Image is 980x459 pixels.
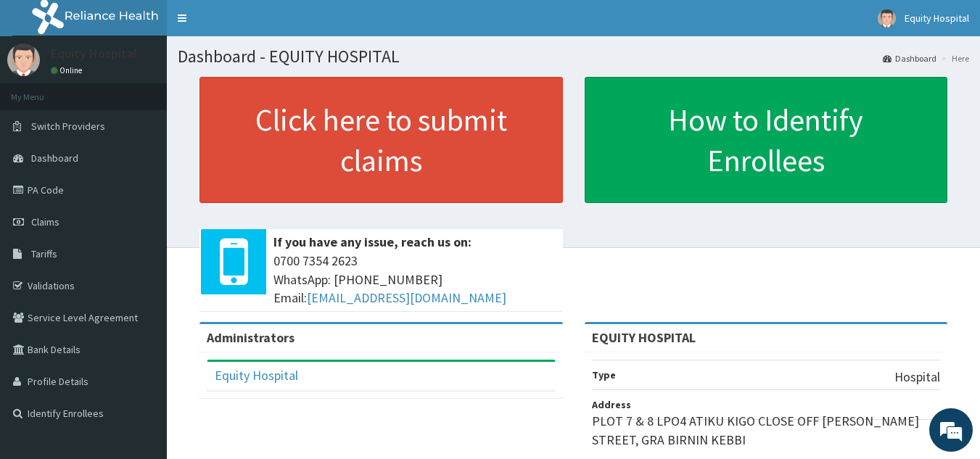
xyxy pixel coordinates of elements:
span: Equity Hospital [905,12,969,25]
img: User Image [878,9,896,28]
p: Equity Hospital [51,47,137,60]
b: Address [592,398,631,411]
span: 0700 7354 2623 WhatsApp: [PHONE_NUMBER] Email: [273,252,556,307]
p: PLOT 7 & 8 LPO4 ATIKU KIGO CLOSE OFF [PERSON_NAME] STREET, GRA BIRNIN KEBBI [592,412,941,449]
strong: EQUITY HOSPITAL [592,329,696,346]
a: [EMAIL_ADDRESS][DOMAIN_NAME] [307,289,506,306]
img: User Image [7,44,40,76]
p: Hospital [894,368,940,386]
h1: Dashboard - EQUITY HOSPITAL [178,47,969,66]
b: If you have any issue, reach us on: [273,233,472,250]
a: Click here to submit claims [199,77,563,203]
b: Administrators [207,329,295,346]
span: Claims [31,215,59,228]
span: Dashboard [31,152,78,165]
a: Online [51,65,86,75]
span: Switch Providers [31,120,105,133]
a: Dashboard [883,52,936,65]
span: Tariffs [31,247,57,260]
a: How to Identify Enrollees [585,77,948,203]
b: Type [592,368,616,381]
a: Equity Hospital [215,367,298,384]
li: Here [938,52,969,65]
